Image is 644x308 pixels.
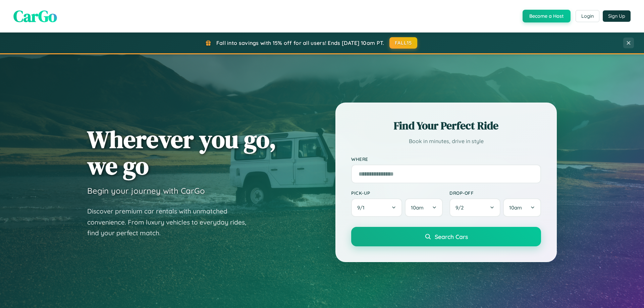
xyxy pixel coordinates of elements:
[455,204,467,211] span: 9 / 2
[405,198,443,217] button: 10am
[435,233,468,240] span: Search Cars
[351,136,541,146] p: Book in minutes, drive in style
[87,206,255,239] p: Discover premium car rentals with unmatched convenience. From luxury vehicles to everyday rides, ...
[87,186,205,196] h3: Begin your journey with CarGo
[351,227,541,246] button: Search Cars
[357,204,368,211] span: 9 / 1
[411,204,424,211] span: 10am
[351,198,402,217] button: 9/1
[87,126,276,179] h1: Wherever you go, we go
[389,37,418,49] button: FALL15
[576,10,599,22] button: Login
[351,156,541,162] label: Where
[449,190,541,196] label: Drop-off
[503,198,541,217] button: 10am
[13,5,57,27] span: CarGo
[603,10,631,22] button: Sign Up
[523,10,571,22] button: Become a Host
[351,190,443,196] label: Pick-up
[216,40,384,46] span: Fall into savings with 15% off for all users! Ends [DATE] 10am PT.
[509,204,522,211] span: 10am
[351,118,541,133] h2: Find Your Perfect Ride
[449,198,500,217] button: 9/2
